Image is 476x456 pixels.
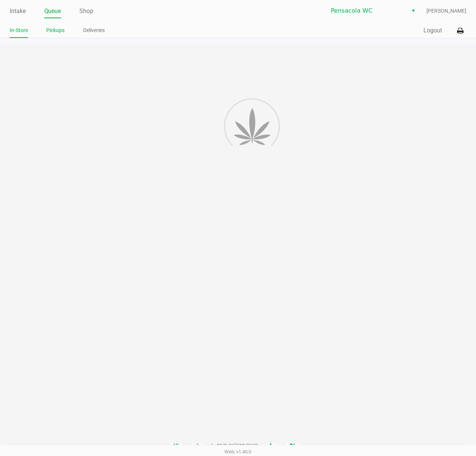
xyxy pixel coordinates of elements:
button: Logout [423,26,442,35]
span: Web: v1.40.0 [225,449,252,455]
a: Queue [44,6,61,16]
span: [PERSON_NAME] [426,7,466,15]
a: In-Store [10,26,28,35]
a: Deliveries [83,26,105,35]
a: Pickups [47,26,65,35]
a: Intake [10,6,26,16]
span: Pensacola WC [331,6,403,15]
button: Select [408,4,419,18]
a: Shop [80,6,94,16]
